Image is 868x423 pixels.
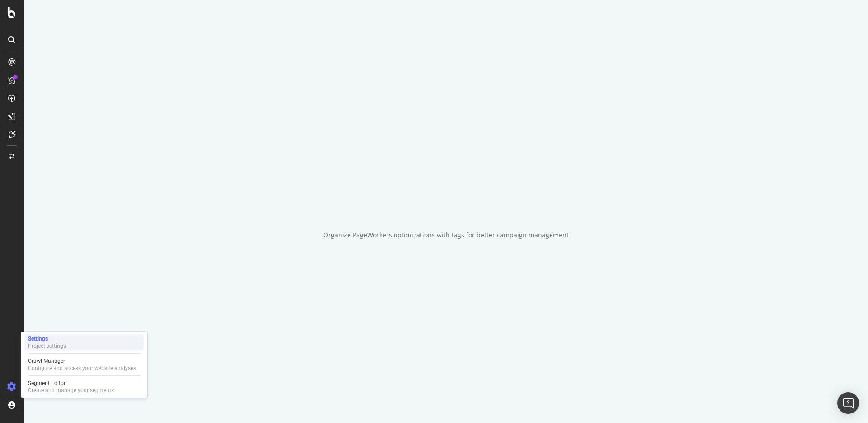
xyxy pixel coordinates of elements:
[28,380,114,387] div: Segment Editor
[28,335,66,342] div: Settings
[28,365,136,372] div: Configure and access your website analyses
[28,387,114,394] div: Create and manage your segments
[24,356,144,373] a: Crawl ManagerConfigure and access your website analyses
[837,392,859,414] div: Open Intercom Messenger
[28,357,136,365] div: Crawl Manager
[24,334,144,351] a: SettingsProject settings
[323,231,569,240] div: Organize PageWorkers optimizations with tags for better campaign management
[413,183,478,216] div: animation
[28,342,66,350] div: Project settings
[24,379,144,395] a: Segment EditorCreate and manage your segments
